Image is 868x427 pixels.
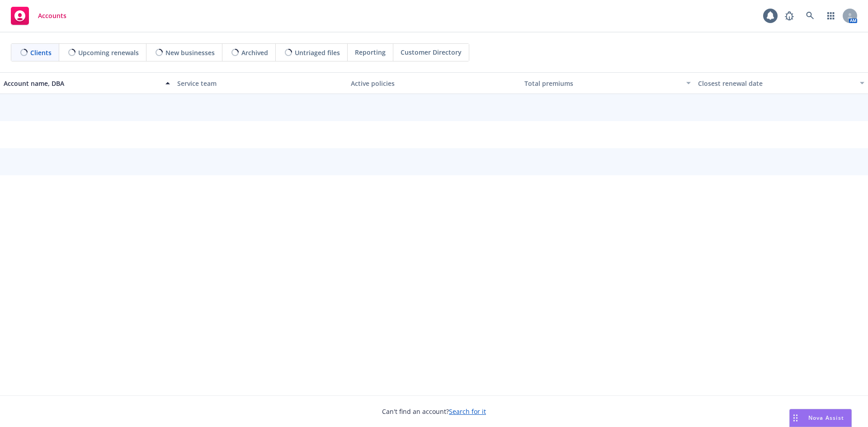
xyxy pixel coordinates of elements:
div: Drag to move [790,409,801,427]
span: Upcoming renewals [78,48,139,57]
span: Clients [30,48,52,57]
span: Nova Assist [808,414,844,422]
div: Total premiums [524,79,681,88]
div: Active policies [351,79,517,88]
button: Nova Assist [789,409,852,427]
span: Accounts [38,12,66,19]
span: Untriaged files [295,48,340,57]
a: Accounts [7,3,70,28]
button: Closest renewal date [694,72,868,94]
a: Search [801,7,819,25]
button: Active policies [347,72,521,94]
button: Total premiums [521,72,694,94]
div: Service team [177,79,344,88]
a: Search for it [449,407,486,416]
button: Service team [174,72,347,94]
span: Customer Directory [401,47,462,57]
div: Account name, DBA [4,79,160,88]
span: New businesses [165,48,215,57]
a: Switch app [822,7,840,25]
span: Archived [241,48,268,57]
span: Can't find an account? [382,407,486,416]
a: Report a Bug [780,7,798,25]
span: Reporting [355,47,386,57]
div: Closest renewal date [698,79,854,88]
